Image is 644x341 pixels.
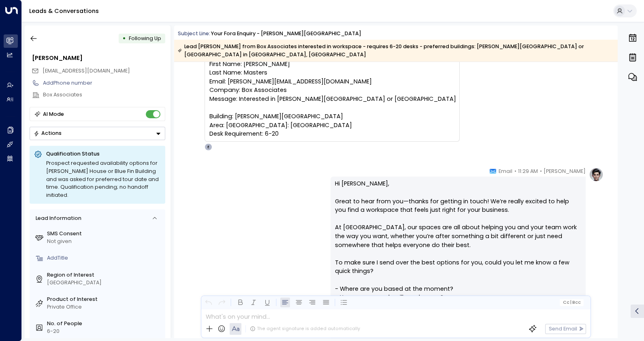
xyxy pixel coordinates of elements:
[30,127,165,140] div: Button group with a nested menu
[47,303,162,311] div: Private Office
[544,167,586,175] span: [PERSON_NAME]
[540,167,542,175] span: •
[43,67,130,75] span: ranjit.brainch+1@theofficegroup.com
[47,279,162,287] div: [GEOGRAPHIC_DATA]
[518,167,538,175] span: 11:29 AM
[250,326,360,332] div: The agent signature is added automatically
[29,7,99,15] a: Leads & Conversations
[34,130,62,136] div: Actions
[47,320,162,328] label: No. of People
[30,127,165,140] button: Actions
[178,30,210,37] span: Subject Line:
[47,230,162,238] label: SMS Consent
[203,298,213,308] button: Undo
[46,150,161,158] p: Qualification Status
[47,238,162,245] div: Not given
[563,300,581,305] span: Cc Bcc
[47,296,162,303] label: Product of Interest
[209,51,455,139] pre: Lead Id: uniti_thread_external_id_00QS900000GdTH3MAN First Name: [PERSON_NAME] Last Name: Masters...
[43,67,130,74] span: [EMAIL_ADDRESS][DOMAIN_NAME]
[47,254,162,262] div: AddTitle
[178,43,613,59] div: Lead [PERSON_NAME] from Box Associates interested in workspace - requires 6-20 desks - preferred ...
[217,298,227,308] button: Redo
[47,271,162,279] label: Region of Interest
[560,299,584,306] button: Cc|Bcc
[33,215,81,222] div: Lead Information
[570,300,571,305] span: |
[46,159,161,199] div: Prospect requested availability options for [PERSON_NAME] House or Blue Fin Building and was aske...
[129,35,161,42] span: Following Up
[32,54,165,63] div: [PERSON_NAME]
[43,91,165,99] div: Box Associates
[205,143,212,151] div: E
[589,167,603,182] img: profile-logo.png
[514,167,516,175] span: •
[122,32,126,45] div: •
[499,167,512,175] span: Email
[47,328,162,335] div: 6-20
[43,79,165,87] div: AddPhone number
[211,30,361,38] div: Your Fora Enquiry - [PERSON_NAME][GEOGRAPHIC_DATA]
[43,110,64,118] div: AI Mode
